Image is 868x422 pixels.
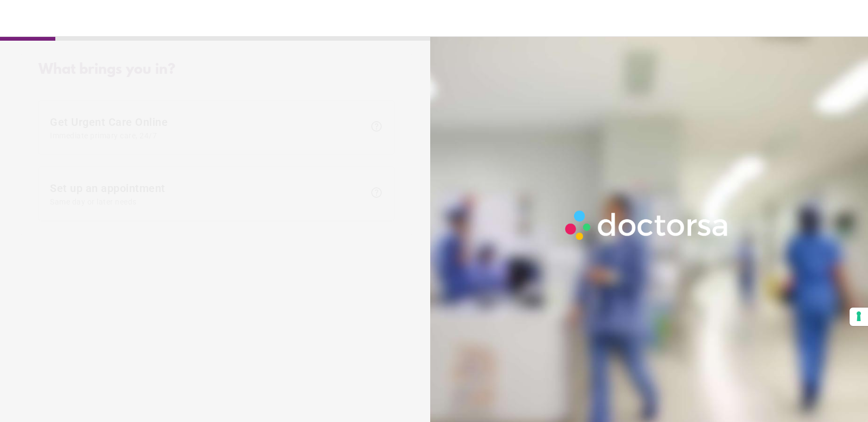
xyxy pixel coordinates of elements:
button: Your consent preferences for tracking technologies [850,308,868,326]
span: help [370,186,383,199]
span: Same day or later needs [50,197,365,206]
img: Logo-Doctorsa-trans-White-partial-flat.png [560,206,734,244]
span: help [370,120,383,133]
span: Immediate primary care, 24/7 [50,131,365,140]
span: Set up an appointment [50,182,365,206]
div: What brings you in? [39,62,394,78]
span: Get Urgent Care Online [50,116,365,140]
